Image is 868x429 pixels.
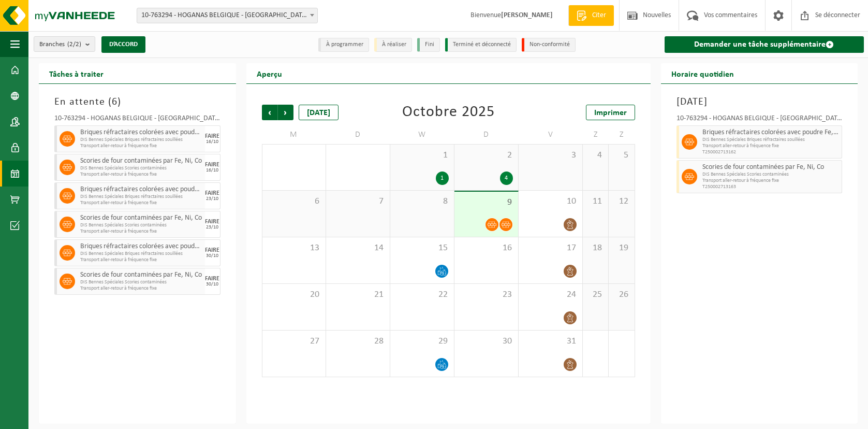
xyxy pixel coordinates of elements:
[588,196,603,207] span: 11
[80,194,202,200] span: DIS Bennes Spéciales Briques réfractaires souillées
[588,289,603,301] span: 25
[374,38,412,52] li: À réaliser
[445,38,517,52] li: Terminé et déconnecté
[331,196,385,207] span: 7
[614,196,629,207] span: 12
[80,128,202,137] span: Briques réfractaires colorées avec poudre Fe, Ni,Co
[661,63,744,83] h2: Horaire quotidien
[137,8,318,23] span: 10-763294 - HOGANAS BELGIUM - ATH
[676,115,843,125] div: 10-763294 - HOGANAS BELGIQUE - [GEOGRAPHIC_DATA]
[702,143,840,149] span: Transport aller-retour à fréquence fixe
[268,289,320,301] span: 20
[568,5,614,26] a: Citer
[137,8,317,23] span: 10-763294 - HOGANAS BELGIUM - ATH
[588,242,603,254] span: 18
[614,242,629,254] span: 19
[205,162,219,168] div: FAIRE
[80,214,202,222] span: Scories de four contaminées par Fe, Ni, Co
[80,242,202,251] span: Briques réfractaires colorées avec poudre Fe, Ni,Co
[80,257,202,263] span: Transport aller-retour à fréquence fixe
[524,150,577,161] span: 3
[395,150,449,161] span: 1
[609,125,635,144] td: Z
[586,105,635,120] a: Imprimer
[583,125,609,144] td: Z
[501,11,553,19] strong: [PERSON_NAME]
[80,228,202,235] span: Transport aller-retour à fréquence fixe
[101,36,145,53] button: D’ACCORD
[326,125,390,144] td: D
[522,38,576,52] li: Non-conformité
[34,36,95,52] button: Branches(2/2)
[246,63,292,83] h2: Aperçu
[454,125,519,144] td: D
[206,196,218,202] div: 23/10
[500,171,513,185] div: 4
[206,139,218,145] div: 16/10
[676,94,843,110] h3: [DATE]
[49,70,104,79] font: Tâches à traiter
[524,242,577,254] span: 17
[205,190,219,196] div: FAIRE
[524,289,577,301] span: 24
[395,242,449,254] span: 15
[665,36,864,53] a: Demander une tâche supplémentaire
[80,279,202,285] span: DIS Bennes Spéciales Scories contaminées
[80,157,202,165] span: Scories de four contaminées par Fe, Ni, Co
[54,115,220,125] div: 10-763294 - HOGANAS BELGIQUE - [GEOGRAPHIC_DATA]
[80,271,202,279] span: Scories de four contaminées par Fe, Ni, Co
[594,109,627,117] span: Imprimer
[395,289,449,301] span: 22
[395,336,449,347] span: 29
[702,163,840,171] span: Scories de four contaminées par Fe, Ni, Co
[702,178,840,184] span: Transport aller-retour à fréquence fixe
[206,282,218,287] div: 30/10
[702,171,840,178] span: DIS Bennes Spéciales Scories contaminées
[436,171,449,185] div: 1
[299,105,339,120] div: [DATE]
[614,289,629,301] span: 26
[460,150,513,161] span: 2
[206,253,218,259] div: 30/10
[205,247,219,253] div: FAIRE
[54,97,117,107] font: En attente (
[460,197,513,208] span: 9
[205,276,219,282] div: FAIRE
[80,171,202,178] span: Transport aller-retour à fréquence fixe
[80,200,202,206] span: Transport aller-retour à fréquence fixe
[702,149,840,155] span: T250002713162
[206,225,218,230] div: 23/10
[460,336,513,347] span: 30
[417,38,440,52] li: Fini
[460,242,513,254] span: 16
[702,137,840,143] span: DIS Bennes Spéciales Briques réfractaires souillées
[80,285,202,292] span: Transport aller-retour à fréquence fixe
[524,196,577,207] span: 10
[206,168,218,173] div: 16/10
[588,150,603,161] span: 4
[80,251,202,257] span: DIS Bennes Spéciales Briques réfractaires souillées
[694,40,826,49] font: Demander une tâche supplémentaire
[67,41,81,48] count: (2/2)
[390,125,454,144] td: W
[519,125,583,144] td: V
[702,128,840,137] span: Briques réfractaires colorées avec poudre Fe, Ni,Co
[590,10,609,21] span: Citer
[39,37,81,52] span: Branches
[402,105,495,120] div: Octobre 2025
[331,289,385,301] span: 21
[395,196,449,207] span: 8
[331,336,385,347] span: 28
[268,336,320,347] span: 27
[112,97,117,107] span: 6
[80,185,202,194] span: Briques réfractaires colorées avec poudre Fe, Ni,Co
[470,11,553,19] font: Bienvenue
[318,38,369,52] li: À programmer
[702,184,840,190] span: T250002713163
[205,133,219,139] div: FAIRE
[262,105,277,120] span: Précédent
[205,219,219,225] div: FAIRE
[54,94,220,110] h3: )
[278,105,293,120] span: Prochain
[80,222,202,228] span: DIS Bennes Spéciales Scories contaminées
